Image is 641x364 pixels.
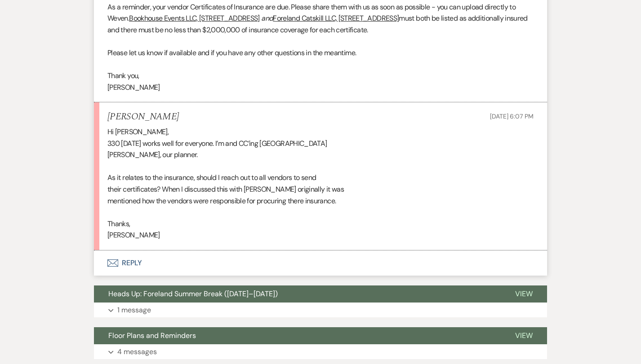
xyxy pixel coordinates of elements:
[107,111,179,123] h5: [PERSON_NAME]
[107,126,534,241] div: Hi [PERSON_NAME], 330 [DATE] works well for everyone. I’m and CC’ing [GEOGRAPHIC_DATA] [PERSON_NA...
[107,70,534,82] p: Thank you,
[107,82,534,93] p: [PERSON_NAME]
[515,289,533,298] span: View
[490,112,534,120] span: [DATE] 6:07 PM
[94,250,547,276] button: Reply
[107,13,528,35] span: must both be listed as additionally insured and there must be no less than $2,000,000 of insuranc...
[108,331,196,340] span: Floor Plans and Reminders
[117,346,157,358] p: 4 messages
[117,304,151,316] p: 1 message
[261,13,273,23] em: and
[94,344,547,360] button: 4 messages
[94,303,547,318] button: 1 message
[501,285,547,303] button: View
[107,47,534,59] p: Please let us know if available and if you have any other questions in the meantime.
[515,331,533,340] span: View
[273,13,399,23] u: Foreland Catskill LLC, [STREET_ADDRESS]
[501,327,547,344] button: View
[107,1,534,36] p: As a reminder, your vendor Certificates of Insurance are due. Please share them with us as soon a...
[129,13,260,23] u: Bookhouse Events LLC, [STREET_ADDRESS]
[94,327,501,344] button: Floor Plans and Reminders
[108,289,278,298] span: Heads Up: Foreland Summer Break ([DATE]–[DATE])
[94,285,501,303] button: Heads Up: Foreland Summer Break ([DATE]–[DATE])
